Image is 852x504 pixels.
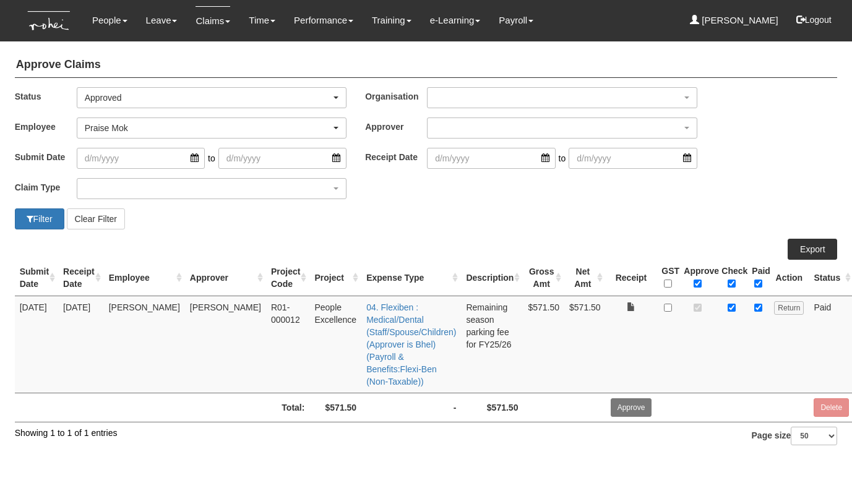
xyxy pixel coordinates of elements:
[774,301,804,315] input: Return
[769,260,809,296] th: Action
[205,148,218,169] span: to
[461,393,523,422] td: $571.50
[294,6,353,35] a: Performance
[752,427,838,445] label: Page size
[679,260,716,296] th: Approve
[15,260,58,296] th: Submit Date : activate to sort column ascending
[58,296,104,393] td: [DATE]
[569,148,697,169] input: d/m/yyyy
[266,296,309,393] td: R01-000012
[309,393,361,422] td: $571.50
[92,6,127,35] a: People
[15,296,58,393] td: [DATE]
[611,398,652,417] input: Approve
[747,260,769,296] th: Paid
[104,260,185,296] th: Employee : activate to sort column ascending
[690,6,778,35] a: [PERSON_NAME]
[800,455,840,492] iframe: chat widget
[185,296,266,393] td: [PERSON_NAME]
[266,260,309,296] th: Project Code : activate to sort column ascending
[104,296,185,393] td: [PERSON_NAME]
[814,398,849,417] input: Delete
[249,6,275,35] a: Time
[309,260,361,296] th: Project : activate to sort column ascending
[104,393,310,422] td: Total:
[15,87,77,105] label: Status
[196,6,230,35] a: Claims
[15,53,838,78] h4: Approve Claims
[716,260,747,296] th: Check
[461,296,523,393] td: Remaining season parking fee for FY25/26
[656,260,679,296] th: GST
[366,302,456,387] a: 04. Flexiben : Medical/Dental (Staff/Spouse/Children) (Approver is Bhel) (Payroll & Benefits:Flex...
[564,296,606,393] td: $571.50
[499,6,533,35] a: Payroll
[556,148,569,169] span: to
[15,117,77,135] label: Employee
[77,87,347,108] button: Approved
[461,260,523,296] th: Description : activate to sort column ascending
[67,208,125,229] button: Clear Filter
[15,148,77,166] label: Submit Date
[361,393,461,422] td: -
[77,148,205,169] input: d/m/yyyy
[361,260,461,296] th: Expense Type : activate to sort column ascending
[564,260,606,296] th: Net Amt : activate to sort column ascending
[523,296,564,393] td: $571.50
[606,260,657,296] th: Receipt
[430,6,481,35] a: e-Learning
[365,117,427,135] label: Approver
[218,148,346,169] input: d/m/yyyy
[146,6,178,35] a: Leave
[15,208,64,229] button: Filter
[523,260,564,296] th: Gross Amt : activate to sort column ascending
[185,260,266,296] th: Approver : activate to sort column ascending
[309,296,361,393] td: People Excellence
[365,87,427,105] label: Organisation
[791,427,837,445] select: Page size
[788,5,840,35] button: Logout
[15,178,77,196] label: Claim Type
[427,148,555,169] input: d/m/yyyy
[85,122,332,134] div: Praise Mok
[365,148,427,166] label: Receipt Date
[85,92,332,104] div: Approved
[788,239,837,260] a: Export
[372,6,411,35] a: Training
[58,260,104,296] th: Receipt Date : activate to sort column ascending
[77,117,347,139] button: Praise Mok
